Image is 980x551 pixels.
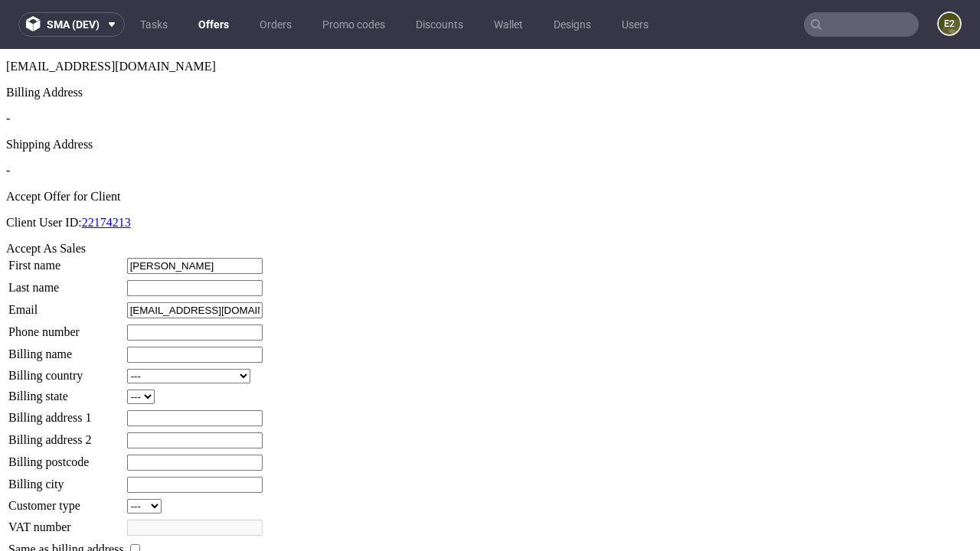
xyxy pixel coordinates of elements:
figcaption: e2 [939,13,960,34]
div: Accept Offer for Client [6,141,974,155]
a: 22174213 [82,167,131,180]
td: Phone number [8,275,125,292]
td: Same as billing address [8,492,125,509]
td: Billing postcode [8,405,125,422]
a: Tasks [131,12,177,37]
td: Email [8,253,125,270]
div: Shipping Address [6,89,974,103]
td: Billing city [8,427,125,445]
td: First name [8,208,125,226]
a: Offers [189,12,238,37]
td: Billing name [8,297,125,315]
a: Users [612,12,658,37]
a: Promo codes [313,12,394,37]
a: Wallet [485,12,532,37]
td: Billing address 1 [8,360,125,378]
td: Billing state [8,340,125,356]
button: sma (dev) [18,12,125,37]
a: Designs [544,12,600,37]
p: Client User ID: [6,167,974,181]
td: Customer type [8,449,125,465]
span: [EMAIL_ADDRESS][DOMAIN_NAME] [6,11,216,24]
a: Discounts [407,12,472,37]
td: Last name [8,230,125,248]
span: sma (dev) [47,19,100,30]
td: Billing address 2 [8,383,125,400]
td: VAT number [8,470,125,487]
div: Billing Address [6,37,974,51]
span: - [6,115,10,128]
span: - [6,63,10,76]
td: Billing country [8,319,125,335]
a: Orders [250,12,301,37]
div: Accept As Sales [6,193,974,207]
